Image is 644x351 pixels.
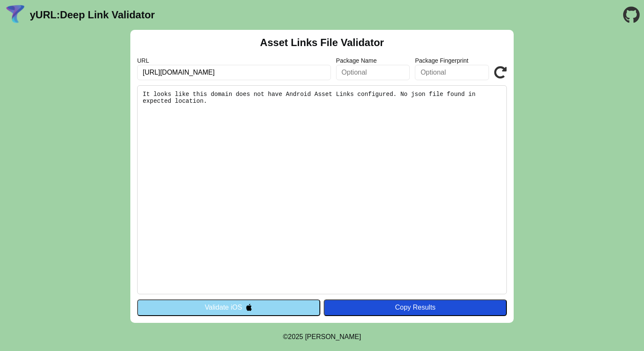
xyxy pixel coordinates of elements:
a: yURL:Deep Link Validator [30,9,155,21]
button: Validate iOS [137,299,320,316]
label: Package Name [336,57,410,64]
label: Package Fingerprint [415,57,489,64]
input: Optional [336,65,410,80]
img: yURL Logo [4,4,26,26]
label: URL [137,57,331,64]
a: Michael Ibragimchayev's Personal Site [305,333,361,340]
span: 2025 [288,333,303,340]
img: appleIcon.svg [245,304,253,311]
h2: Asset Links File Validator [260,37,384,49]
input: Required [137,65,331,80]
pre: It looks like this domain does not have Android Asset Links configured. No json file found in exp... [137,85,507,294]
input: Optional [415,65,489,80]
button: Copy Results [324,299,507,316]
footer: © [283,323,361,351]
div: Copy Results [328,304,503,311]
